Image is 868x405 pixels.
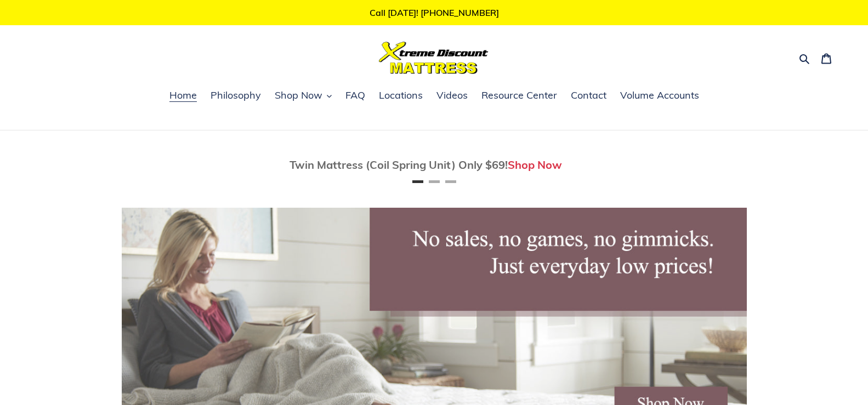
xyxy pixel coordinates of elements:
[345,89,365,102] span: FAQ
[565,88,612,104] a: Contact
[412,180,423,183] button: Page 1
[269,88,337,104] button: Shop Now
[373,88,428,104] a: Locations
[481,89,557,102] span: Resource Center
[379,42,489,74] img: Xtreme Discount Mattress
[429,180,440,183] button: Page 2
[620,89,699,102] span: Volume Accounts
[431,88,473,104] a: Videos
[445,180,456,183] button: Page 3
[290,158,508,172] span: Twin Mattress (Coil Spring Unit) Only $69!
[205,88,266,104] a: Philosophy
[340,88,371,104] a: FAQ
[615,88,705,104] a: Volume Accounts
[211,89,261,102] span: Philosophy
[275,89,322,102] span: Shop Now
[379,89,423,102] span: Locations
[169,89,197,102] span: Home
[164,88,202,104] a: Home
[476,88,563,104] a: Resource Center
[508,158,562,172] a: Shop Now
[436,89,468,102] span: Videos
[571,89,606,102] span: Contact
